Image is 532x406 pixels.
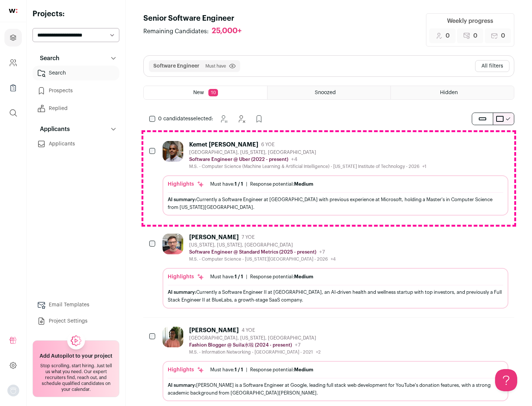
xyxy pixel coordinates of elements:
a: Add Autopilot to your project Stop scrolling, start hiring. Just tell us what you need. Our exper... [33,340,119,397]
div: [US_STATE], [US_STATE], [GEOGRAPHIC_DATA] [189,242,336,248]
span: 0 [473,31,477,40]
div: Highlights [168,273,204,281]
div: Kemet [PERSON_NAME] [189,141,258,148]
a: Company and ATS Settings [4,54,22,72]
iframe: Help Scout Beacon - Open [495,369,517,391]
span: +7 [295,343,301,348]
p: Search [35,54,59,63]
div: Must have: [210,367,243,373]
button: Hide [234,111,249,126]
div: Response potential: [250,367,313,373]
span: 0 [501,31,505,40]
span: New [193,90,204,95]
img: 92c6d1596c26b24a11d48d3f64f639effaf6bd365bf059bea4cfc008ddd4fb99.jpg [163,234,183,254]
p: Software Engineer @ Uber (2022 - present) [189,156,288,162]
div: Highlights [168,180,204,188]
span: +7 [319,250,325,255]
span: 1 / 1 [235,182,243,186]
div: Stop scrolling, start hiring. Just tell us what you need. Our expert recruiters find, reach out, ... [37,363,115,392]
ul: | [210,181,313,187]
a: Applicants [33,137,119,151]
div: Response potential: [250,274,313,280]
div: [PERSON_NAME] is a Software Engineer at Google, leading full stack web development for YouTube's ... [168,381,503,397]
div: [GEOGRAPHIC_DATA], [US_STATE], [GEOGRAPHIC_DATA] [189,335,321,341]
ul: | [210,274,313,280]
button: Snooze [216,111,231,126]
span: 1 / 1 [235,367,243,372]
span: AI summary: [168,383,196,388]
h2: Projects: [33,9,119,19]
a: Search [33,66,119,80]
span: 0 candidates [158,116,191,121]
a: Prospects [33,83,119,98]
span: 0 [446,31,450,40]
div: Currently a Software Engineer at [GEOGRAPHIC_DATA] with previous experience at Microsoft, holding... [168,196,503,211]
h1: Senior Software Engineer [143,13,249,24]
img: ebffc8b94a612106133ad1a79c5dcc917f1f343d62299c503ebb759c428adb03.jpg [163,327,183,347]
div: Must have: [210,274,243,280]
div: [GEOGRAPHIC_DATA], [US_STATE], [GEOGRAPHIC_DATA] [189,149,426,155]
span: Snoozed [315,90,336,95]
div: Highlights [168,366,204,374]
span: AI summary: [168,197,196,202]
div: [PERSON_NAME] [189,234,239,241]
span: selected: [158,115,213,123]
span: Medium [294,182,313,186]
button: Search [33,51,119,66]
span: +2 [316,350,321,354]
div: [PERSON_NAME] [189,327,239,334]
button: Software Engineer [153,62,199,70]
img: wellfound-shorthand-0d5821cbd27db2630d0214b213865d53afaa358527fdda9d0ea32b1df1b89c2c.svg [9,9,17,13]
span: +1 [422,164,426,169]
a: Kemet [PERSON_NAME] 6 YOE [GEOGRAPHIC_DATA], [US_STATE], [GEOGRAPHIC_DATA] Software Engineer @ Ub... [163,141,508,216]
img: nopic.png [7,385,19,396]
div: Must have: [210,181,243,187]
span: Must have [205,63,226,69]
a: [PERSON_NAME] 7 YOE [US_STATE], [US_STATE], [GEOGRAPHIC_DATA] Software Engineer @ Standard Metric... [163,234,508,308]
span: 4 YOE [242,327,255,333]
span: Medium [294,274,313,279]
p: Software Engineer @ Standard Metrics (2025 - present) [189,249,316,255]
span: 7 YOE [242,234,255,240]
a: Hidden [391,86,514,99]
p: Fashion Blogger @ Suila水啦 (2024 - present) [189,342,292,348]
h2: Add Autopilot to your project [40,352,112,360]
span: +4 [331,257,336,261]
div: M.S. - Computer Science - [US_STATE][GEOGRAPHIC_DATA] - 2026 [189,256,336,262]
button: All filters [475,60,509,72]
button: Open dropdown [7,385,19,396]
a: Company Lists [4,79,22,97]
a: Email Templates [33,297,119,312]
span: 1 / 1 [235,274,243,279]
p: Applicants [35,125,70,134]
div: Weekly progress [447,17,493,25]
a: Snoozed [267,86,391,99]
span: 10 [208,89,218,96]
img: 927442a7649886f10e33b6150e11c56b26abb7af887a5a1dd4d66526963a6550.jpg [163,141,183,162]
a: Replied [33,101,119,116]
span: Hidden [440,90,458,95]
span: +4 [291,157,297,162]
a: Projects [4,29,22,47]
span: 6 YOE [261,142,274,148]
a: Project Settings [33,314,119,328]
div: Response potential: [250,181,313,187]
div: M.S. - Information Networking - [GEOGRAPHIC_DATA] - 2021 [189,349,321,355]
div: 25,000+ [212,27,242,36]
div: M.S. - Computer Science (Machine Learning & Artificial Intelligence) - [US_STATE] Institute of Te... [189,164,426,169]
button: Applicants [33,122,119,137]
ul: | [210,367,313,373]
a: [PERSON_NAME] 4 YOE [GEOGRAPHIC_DATA], [US_STATE], [GEOGRAPHIC_DATA] Fashion Blogger @ Suila水啦 (2... [163,327,508,401]
span: Remaining Candidates: [143,27,209,36]
button: Add to Prospects [252,111,266,126]
div: Currently a Software Engineer II at [GEOGRAPHIC_DATA], an AI-driven health and wellness startup w... [168,288,503,304]
span: AI summary: [168,290,196,295]
span: Medium [294,367,313,372]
